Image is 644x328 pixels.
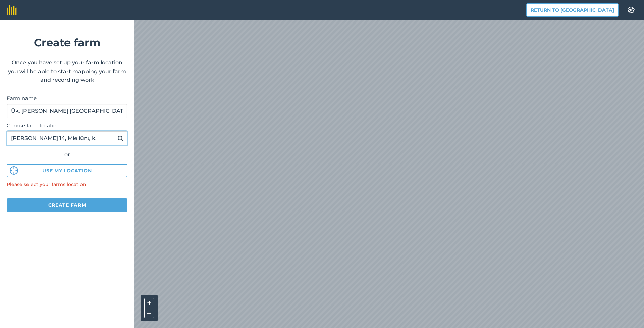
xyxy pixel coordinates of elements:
[7,34,127,51] h1: Create farm
[7,122,127,130] label: Choose farm location
[117,134,124,142] img: svg+xml;base64,PHN2ZyB4bWxucz0iaHR0cDovL3d3dy53My5vcmcvMjAwMC9zdmciIHdpZHRoPSIxOSIgaGVpZ2h0PSIyNC...
[7,150,127,159] div: or
[7,131,127,145] input: Enter your farm’s address
[7,198,127,212] button: Create farm
[7,181,127,188] div: Please select your farms location
[526,3,619,17] button: Return to [GEOGRAPHIC_DATA]
[7,5,17,15] img: fieldmargin Logo
[7,94,127,102] label: Farm name
[144,298,154,308] button: +
[144,308,154,318] button: –
[627,7,635,13] img: A cog icon
[7,58,127,84] p: Once you have set up your farm location you will be able to start mapping your farm and recording...
[7,164,127,177] button: Use my location
[10,166,18,175] img: svg%3e
[7,104,127,118] input: Farm name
